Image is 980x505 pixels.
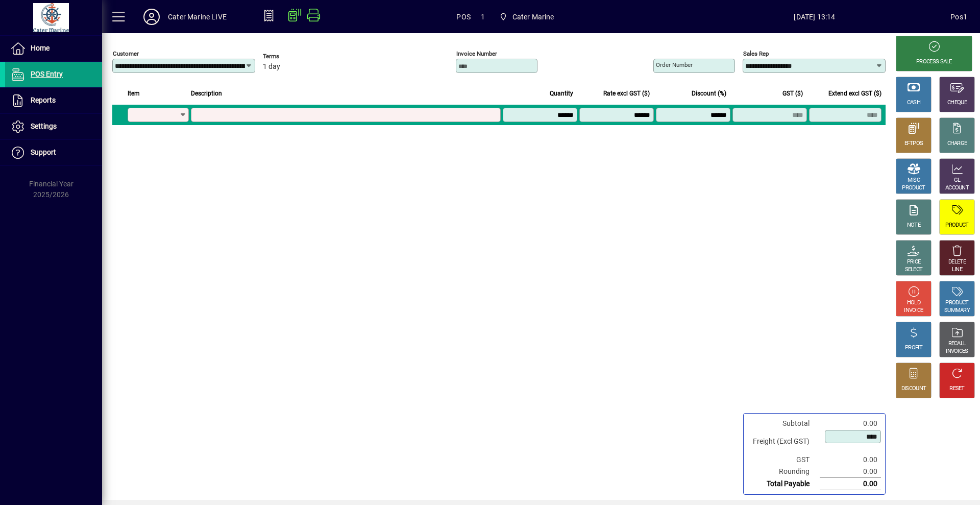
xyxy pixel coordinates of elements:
div: GL [954,177,961,184]
span: Rate excl GST ($) [603,88,650,99]
td: 0.00 [820,418,881,429]
span: Discount (%) [692,88,726,99]
span: Description [191,88,222,99]
td: 0.00 [820,478,881,490]
span: Quantity [550,88,573,99]
div: Pos1 [950,9,967,25]
span: Cater Marine [495,8,558,26]
td: 0.00 [820,454,881,466]
span: POS Entry [31,70,63,78]
span: Terms [263,53,324,60]
td: 0.00 [820,466,881,478]
div: Cater Marine LIVE [168,9,227,25]
div: PROFIT [905,344,922,352]
div: PRICE [907,258,921,266]
span: 1 day [263,63,280,71]
span: [DATE] 13:14 [679,9,951,25]
mat-label: Invoice number [456,50,497,57]
a: Home [5,36,102,61]
td: Rounding [748,466,820,478]
div: SUMMARY [944,307,970,315]
span: Settings [31,122,57,130]
div: RESET [949,385,965,393]
div: DISCOUNT [901,385,926,393]
div: PRODUCT [945,299,968,307]
div: PROCESS SALE [916,58,952,66]
span: POS [456,9,471,25]
div: EFTPOS [904,140,923,148]
a: Reports [5,88,102,113]
span: Item [128,88,140,99]
td: Total Payable [748,478,820,490]
button: Profile [135,8,168,26]
div: LINE [952,266,962,274]
span: Support [31,148,56,156]
div: DELETE [948,258,966,266]
span: 1 [481,9,485,25]
mat-label: Order number [656,61,693,68]
a: Support [5,140,102,165]
div: CHARGE [947,140,967,148]
td: Freight (Excl GST) [748,429,820,454]
div: MISC [908,177,920,184]
td: Subtotal [748,418,820,429]
span: GST ($) [782,88,803,99]
td: GST [748,454,820,466]
a: Settings [5,114,102,139]
div: NOTE [907,222,920,229]
div: INVOICE [904,307,923,315]
div: SELECT [905,266,923,274]
div: ACCOUNT [945,184,969,192]
span: Reports [31,96,56,104]
div: PRODUCT [902,184,925,192]
div: CASH [907,99,920,107]
mat-label: Sales rep [743,50,769,57]
div: RECALL [948,340,966,348]
div: HOLD [907,299,920,307]
span: Home [31,44,50,52]
div: INVOICES [946,348,968,355]
span: Cater Marine [512,9,554,25]
span: Extend excl GST ($) [828,88,881,99]
mat-label: Customer [113,50,139,57]
div: PRODUCT [945,222,968,229]
div: CHEQUE [947,99,967,107]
